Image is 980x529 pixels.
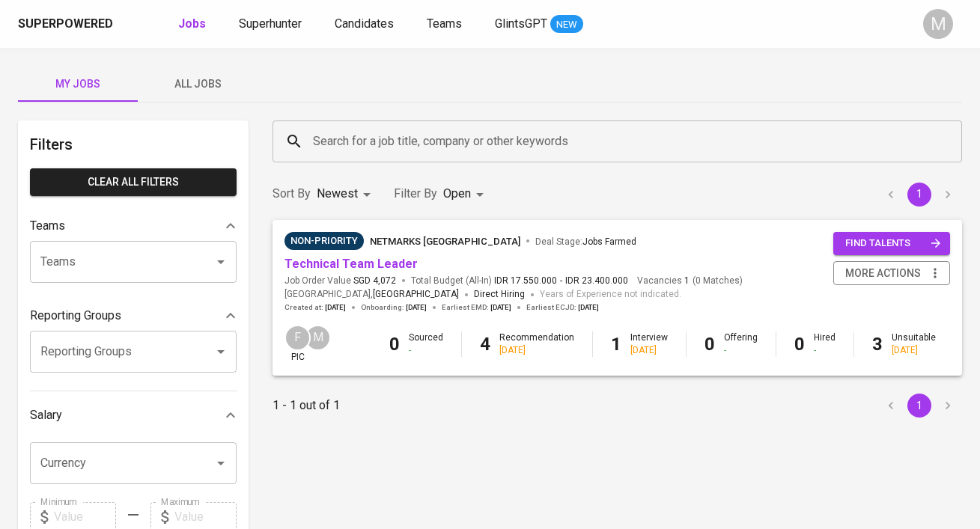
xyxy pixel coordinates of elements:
span: Direct Hiring [474,289,525,299]
div: pic [284,325,311,364]
div: [DATE] [499,344,574,357]
span: Jobs Farmed [582,236,636,247]
span: [DATE] [406,302,427,313]
div: Newest [317,180,376,208]
button: page 1 [907,394,931,418]
span: Job Order Value [284,275,396,287]
div: Recommendation [499,331,574,357]
div: Unsuitable [892,331,936,357]
span: Vacancies ( 0 Matches ) [637,275,743,287]
span: [GEOGRAPHIC_DATA] [373,287,459,302]
span: Open [443,186,471,201]
span: Earliest EMD : [442,302,511,313]
a: GlintsGPT NEW [495,15,583,34]
span: [DATE] [490,302,511,313]
a: Candidates [335,15,397,34]
nav: pagination navigation [877,394,962,418]
div: Sourced [409,331,443,357]
span: SGD 4,072 [353,275,396,287]
span: more actions [845,264,921,283]
b: 0 [389,334,400,355]
a: Superhunter [239,15,305,34]
span: Onboarding : [361,302,427,313]
p: Newest [317,185,358,203]
div: Offering [724,331,758,357]
b: Jobs [178,16,206,31]
h6: Filters [30,132,237,156]
button: find talents [833,232,950,255]
div: - [724,344,758,357]
div: Superpowered [18,16,113,33]
p: Filter By [394,185,437,203]
div: M [923,9,953,39]
span: My Jobs [27,75,129,94]
div: Sufficient Talents in Pipeline [284,232,364,250]
div: [DATE] [892,344,936,357]
b: 1 [611,334,621,355]
span: [DATE] [578,302,599,313]
div: M [305,325,331,351]
span: Clear All filters [42,173,225,192]
img: app logo [116,13,136,35]
div: Interview [630,331,668,357]
b: 0 [794,334,805,355]
b: 0 [704,334,715,355]
div: Reporting Groups [30,301,237,331]
a: Superpoweredapp logo [18,13,136,35]
span: Earliest ECJD : [526,302,599,313]
a: Teams [427,15,465,34]
span: IDR 23.400.000 [565,275,628,287]
span: GlintsGPT [495,16,547,31]
span: All Jobs [147,75,249,94]
span: Years of Experience not indicated. [540,287,681,302]
span: find talents [845,235,941,252]
span: Non-Priority [284,233,364,248]
div: Teams [30,211,237,241]
a: Jobs [178,15,209,34]
span: Superhunter [239,16,302,31]
p: Sort By [273,185,311,203]
span: - [560,275,562,287]
div: Open [443,180,489,208]
span: Netmarks [GEOGRAPHIC_DATA] [370,236,520,247]
span: NEW [550,17,583,32]
button: Open [210,341,231,362]
div: Salary [30,400,237,430]
span: Deal Stage : [535,236,636,247]
nav: pagination navigation [877,183,962,207]
p: Salary [30,406,62,424]
span: [DATE] [325,302,346,313]
button: Open [210,453,231,474]
span: [GEOGRAPHIC_DATA] , [284,287,459,302]
button: page 1 [907,183,931,207]
p: Reporting Groups [30,307,121,325]
span: IDR 17.550.000 [494,275,557,287]
b: 4 [480,334,490,355]
span: Total Budget (All-In) [411,275,628,287]
p: 1 - 1 out of 1 [273,397,340,415]
span: Candidates [335,16,394,31]
div: [DATE] [630,344,668,357]
button: Clear All filters [30,168,237,196]
a: Technical Team Leader [284,257,418,271]
p: Teams [30,217,65,235]
span: 1 [682,275,690,287]
div: - [409,344,443,357]
div: F [284,325,311,351]
button: Open [210,251,231,272]
b: 3 [872,334,883,355]
div: Hired [814,331,836,357]
span: Teams [427,16,462,31]
span: Created at : [284,302,346,313]
div: - [814,344,836,357]
button: more actions [833,261,950,286]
